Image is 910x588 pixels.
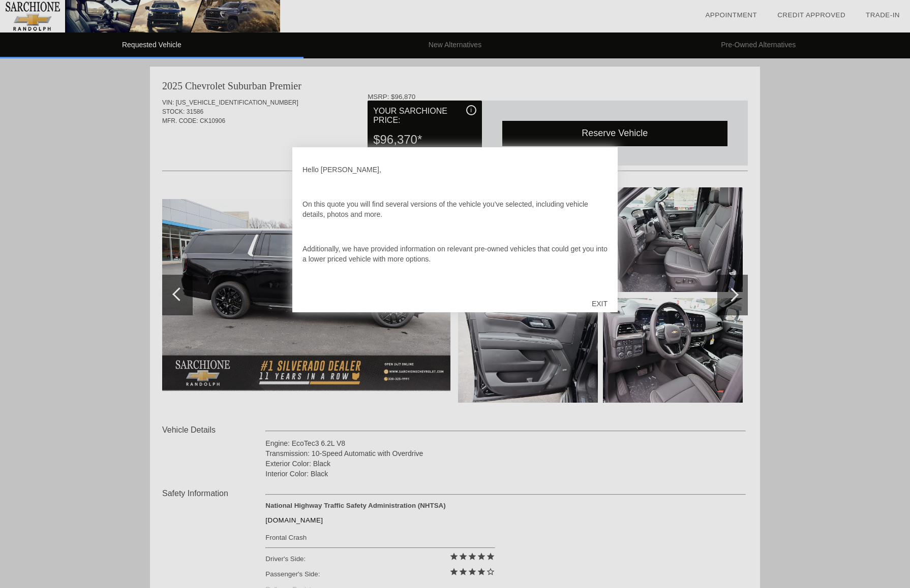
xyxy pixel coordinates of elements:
[302,288,608,309] p: Once you’ve browsed the details in this quote, don’t forget to click on or to take the next step.
[302,199,608,219] p: On this quote you will find several versions of the vehicle you’ve selected, including vehicle de...
[302,244,608,264] p: Additionally, we have provided information on relevant pre-owned vehicles that could get you into...
[705,11,757,19] a: Appointment
[777,11,845,19] a: Credit Approved
[866,11,900,19] a: Trade-In
[302,165,608,175] p: Hello [PERSON_NAME],
[709,414,910,588] iframe: Chat Assistance
[582,288,618,319] div: EXIT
